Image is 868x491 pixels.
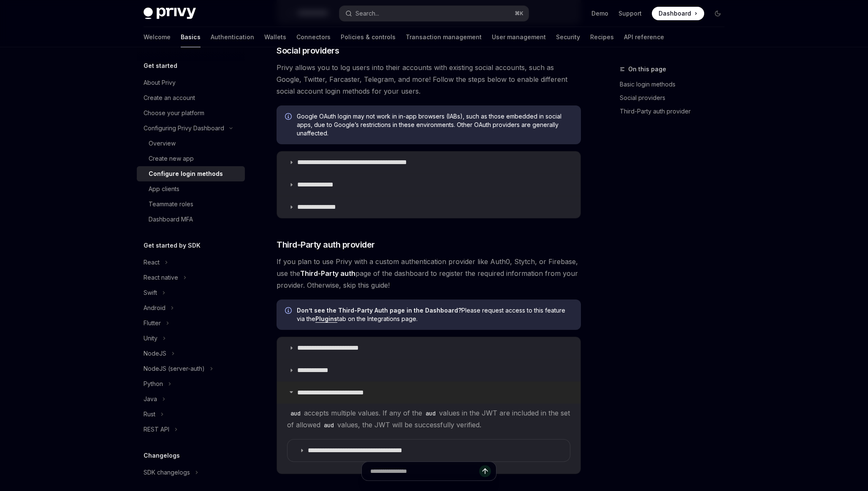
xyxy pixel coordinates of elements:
button: Toggle NodeJS section [137,346,245,361]
span: Privy allows you to log users into their accounts with existing social accounts, such as Google, ... [277,62,581,97]
a: User management [492,27,546,47]
a: Welcome [144,27,171,47]
button: Toggle dark mode [711,7,724,20]
a: API reference [624,27,664,47]
a: Policies & controls [341,27,396,47]
a: Recipes [590,27,614,47]
button: Toggle Configuring Privy Dashboard section [137,121,245,136]
strong: Don’t see the Third-Party Auth page in the Dashboard? [297,307,461,314]
code: aud [422,409,439,418]
div: Unity [144,333,157,343]
div: Create new app [149,154,194,164]
svg: Info [285,113,293,121]
a: Support [618,9,642,18]
code: aud [287,409,304,418]
button: Send message [479,465,491,477]
h5: Changelogs [144,451,180,461]
div: Configure login methods [149,169,223,179]
span: Social providers [277,45,339,57]
a: Third-Party auth provider [620,105,731,118]
a: Basics [181,27,201,47]
img: dark logo [144,8,196,19]
strong: Third-Party auth [300,269,355,278]
button: Toggle NodeJS (server-auth) section [137,361,245,376]
span: Google OAuth login may not work in in-app browsers (IABs), such as those embedded in social apps,... [297,112,572,138]
button: Toggle SDK changelogs section [137,465,245,480]
code: aud [320,421,337,430]
div: Configuring Privy Dashboard [144,123,224,133]
div: Java [144,394,157,404]
div: SDK changelogs [144,467,190,478]
div: About Privy [144,78,176,88]
div: App clients [149,184,179,194]
a: Create new app [137,151,245,166]
a: Teammate roles [137,197,245,212]
a: Overview [137,136,245,151]
input: Ask a question... [370,462,479,480]
button: Toggle Swift section [137,285,245,300]
div: Choose your platform [144,108,204,118]
a: Create an account [137,90,245,105]
div: Flutter [144,318,161,328]
a: App clients [137,181,245,197]
div: NodeJS [144,348,166,359]
span: accepts multiple values. If any of the values in the JWT are included in the set of allowed value... [287,407,570,431]
button: Toggle Android section [137,300,245,316]
div: Android [144,303,165,313]
a: About Privy [137,75,245,90]
div: Swift [144,288,157,298]
a: Demo [591,9,608,18]
div: React native [144,272,178,283]
a: Social providers [620,91,731,105]
button: Toggle Flutter section [137,316,245,331]
span: Third-Party auth provider [277,239,375,251]
div: Python [144,379,163,389]
h5: Get started [144,61,177,71]
svg: Info [285,307,293,316]
div: NodeJS (server-auth) [144,364,205,374]
div: Create an account [144,93,195,103]
a: Configure login methods [137,166,245,181]
span: Dashboard [659,9,691,18]
a: Basic login methods [620,78,731,91]
div: Dashboard MFA [149,214,193,224]
a: Dashboard [652,7,704,20]
span: ⌘ K [515,10,524,17]
a: Wallets [264,27,286,47]
span: If you plan to use Privy with a custom authentication provider like Auth0, Stytch, or Firebase, u... [277,256,581,291]
a: Connectors [296,27,331,47]
button: Toggle React section [137,255,245,270]
button: Toggle Java section [137,391,245,407]
button: Toggle Unity section [137,331,245,346]
h5: Get started by SDK [144,240,201,251]
div: REST API [144,424,169,434]
span: On this page [628,64,666,74]
span: Please request access to this feature via the tab on the Integrations page. [297,306,572,323]
button: Toggle React native section [137,270,245,285]
div: React [144,257,160,267]
a: Choose your platform [137,105,245,121]
div: Overview [149,138,176,148]
a: Authentication [211,27,254,47]
button: Toggle Python section [137,376,245,391]
div: Rust [144,409,155,419]
a: Plugins [315,315,337,323]
button: Toggle REST API section [137,422,245,437]
a: Security [556,27,580,47]
a: Transaction management [406,27,482,47]
div: Search... [355,8,379,19]
div: Teammate roles [149,199,193,209]
button: Open search [339,6,529,21]
button: Toggle Rust section [137,407,245,422]
a: Dashboard MFA [137,212,245,227]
